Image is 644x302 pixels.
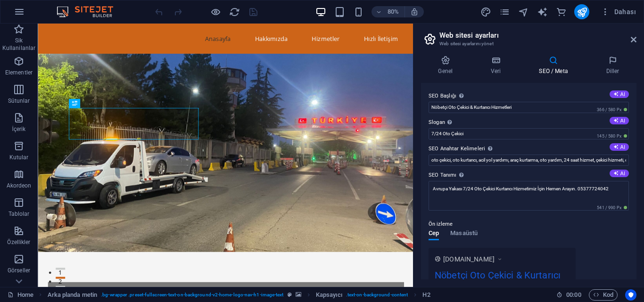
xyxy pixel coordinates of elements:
[229,7,240,17] i: Sayfayı yeniden yükleyin
[101,289,283,301] span: . bg-wrapper .preset-fullscreen-text-on-background-v2-home-logo-nav-h1-image-text
[429,230,478,248] div: Ön izleme
[480,7,491,17] i: Tasarım (Ctrl+Alt+Y)
[288,292,292,297] i: Bu element, özelleştirilebilir bir ön ayar
[296,292,301,297] i: Bu element, arka plan içeriyor
[610,117,629,124] button: Slogan
[7,182,32,189] p: Akordeon
[597,4,640,19] button: Dahası
[595,133,629,139] span: 145 / 580 Px
[573,291,574,298] span: :
[421,56,474,75] h4: Genel
[372,6,405,17] button: 80%
[556,289,581,301] h6: Oturum süresi
[48,289,430,301] nav: breadcrumb
[450,228,478,241] span: Masaüstü
[480,6,491,17] button: design
[522,56,589,75] h4: SEO / Meta
[518,7,529,17] i: Navigatör
[210,6,221,17] button: Ön izleme modundan çıkıp düzenlemeye devam etmek için buraya tıklayın
[595,106,629,113] span: 366 / 580 Px
[610,143,629,151] button: SEO Anahtar Kelimeleri
[54,6,125,17] img: Editor Logo
[429,219,453,230] p: Ön izleme
[410,8,419,16] i: Yeniden boyutlandırmada yakınlaştırma düzeyini seçilen cihaza uyacak şekilde otomatik olarak ayarla.
[346,289,408,301] span: . text-on-background-content
[610,90,629,98] button: SEO Başlığı
[435,268,570,300] div: Nöbetçi Oto Çekici & Kurtarıcı Hizmetleri - 7/24 Oto Çekici
[12,125,25,133] p: İçerik
[518,6,529,17] button: navigator
[429,143,629,155] label: SEO Anahtar Kelimeleri
[574,4,589,19] button: publish
[316,289,342,301] span: Seçmek için tıkla. Düzenlemek için çift tıkla
[499,7,510,17] i: Sayfalar (Ctrl+Alt+S)
[429,170,629,181] label: SEO Tanımı
[386,6,401,17] h6: 80%
[595,204,629,211] span: 541 / 990 Px
[601,7,636,16] span: Dahası
[439,40,618,48] h3: Web sitesi ayarlarını yönet
[577,7,587,17] i: Yayınla
[443,254,495,264] span: [DOMAIN_NAME]
[8,289,33,301] a: Seçimi iptal etmek için tıkla. Sayfaları açmak için çift tıkla
[422,289,430,301] span: Seçmek için tıkla. Düzenlemek için çift tıkla
[429,228,439,241] span: Cep
[229,6,240,17] button: reload
[537,7,548,17] i: AI Writer
[555,6,567,17] button: commerce
[593,289,613,301] span: Kod
[9,154,29,161] p: Kutular
[8,97,30,105] p: Sütunlar
[48,289,98,301] span: Seçmek için tıkla. Düzenlemek için çift tıkla
[7,238,30,246] p: Özellikler
[499,6,510,17] button: pages
[556,7,567,17] i: Ticaret
[8,210,30,218] p: Tablolar
[474,56,522,75] h4: Veri
[589,56,636,75] h4: Diller
[566,289,581,301] span: 00 00
[429,90,629,102] label: SEO Başlığı
[589,289,618,301] button: Kod
[610,170,629,177] button: SEO Tanımı
[429,117,629,128] label: Slogan
[537,6,548,17] button: text_generator
[625,289,636,301] button: Usercentrics
[429,128,629,139] input: Slogan...
[5,69,33,76] p: Elementler
[8,267,30,274] p: Görseller
[439,31,636,40] h2: Web sitesi ayarları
